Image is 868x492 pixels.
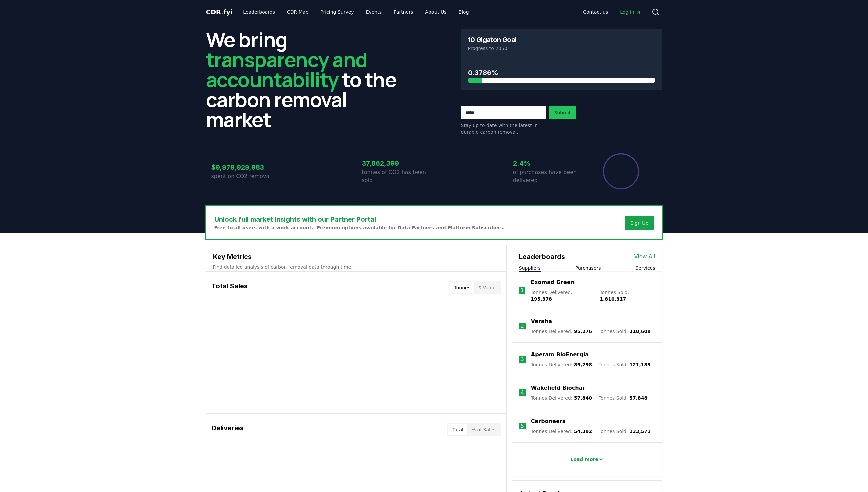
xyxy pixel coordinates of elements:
h3: 0.3786% [468,68,655,78]
a: Carboneers [531,417,565,425]
button: Services [635,265,655,271]
a: Partners [388,6,418,18]
h3: 37,862,399 [362,158,434,168]
nav: Main [578,6,646,18]
h3: 10 Gigaton Goal [468,36,517,43]
a: Blog [453,6,474,18]
p: Tonnes Delivered : [531,428,592,435]
a: About Us [420,6,452,18]
span: 1,810,317 [600,296,626,302]
h3: Leaderboards [519,252,565,262]
div: Percentage of sales delivered [602,153,640,190]
span: 121,183 [629,362,651,367]
p: tonnes of CO2 has been sold [362,168,434,184]
h3: 2.4% [513,158,585,168]
button: $ Value [474,282,500,293]
span: 195,378 [531,296,552,302]
p: of purchases have been delivered [513,168,585,184]
button: Purchasers [575,265,601,271]
p: Stay up to date with the latest in durable carbon removal. [461,122,546,135]
h3: $9,979,929,983 [211,162,283,172]
span: 54,392 [574,429,592,434]
span: . [221,8,223,16]
p: 1 [520,286,524,294]
p: Tonnes Sold : [599,361,651,368]
a: Aperam BioEnergia [531,351,589,359]
p: spent on CO2 removal [211,172,283,180]
p: 2 [521,322,524,330]
a: Contact us [578,6,613,18]
span: CDR fyi [206,8,233,16]
a: Events [361,6,387,18]
button: Tonnes [450,282,474,293]
h3: Deliveries [212,423,244,436]
h3: Total Sales [212,281,248,294]
span: 95,276 [574,329,592,334]
p: Find detailed analysis of carbon removal data through time. [213,264,500,270]
span: transparency and accountability [206,46,367,93]
a: Log in [615,6,646,18]
a: View All [634,253,655,261]
span: 133,571 [629,429,651,434]
p: Tonnes Sold : [599,428,651,435]
p: Free to all users with a work account. Premium options available for Data Partners and Platform S... [214,224,505,231]
p: 3 [521,355,524,363]
span: 89,298 [574,362,592,367]
button: Load more [565,453,609,466]
button: Total [448,424,467,435]
h3: Key Metrics [213,252,500,262]
span: 57,848 [629,395,647,401]
p: Tonnes Delivered : [531,395,592,401]
button: Suppliers [519,265,541,271]
span: 210,609 [629,329,651,334]
p: Tonnes Sold : [600,289,655,302]
a: Exomad Green [531,278,574,286]
h2: We bring to the carbon removal market [206,29,407,129]
a: Pricing Survey [315,6,359,18]
p: Tonnes Delivered : [531,328,592,335]
a: Varaha [531,317,552,325]
a: CDR Map [282,6,314,18]
span: Log in [620,9,641,15]
p: Tonnes Sold : [599,328,651,335]
nav: Main [238,6,474,18]
p: 5 [521,422,524,430]
h3: Unlock full market insights with our Partner Portal [214,214,505,224]
p: 4 [521,389,524,397]
button: % of Sales [467,424,500,435]
p: Tonnes Delivered : [531,289,593,302]
button: Submit [549,106,576,119]
p: Tonnes Delivered : [531,361,592,368]
a: Wakefield Biochar [531,384,585,392]
p: Progress to 2050 [468,45,655,52]
a: CDR.fyi [206,7,233,17]
a: Leaderboards [238,6,280,18]
button: Sign Up [625,216,654,230]
p: Load more [570,456,598,463]
span: 57,840 [574,395,592,401]
p: Tonnes Sold : [599,395,647,401]
a: Sign Up [630,220,648,226]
